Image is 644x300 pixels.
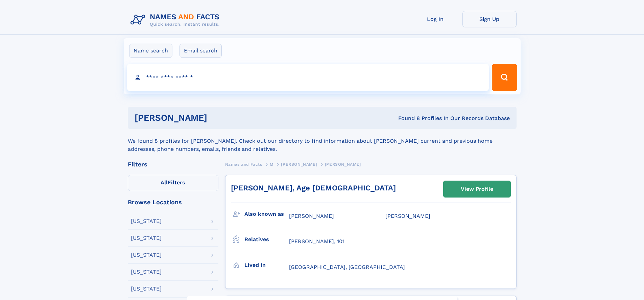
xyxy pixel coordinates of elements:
[289,264,405,270] span: [GEOGRAPHIC_DATA], [GEOGRAPHIC_DATA]
[131,286,162,292] div: [US_STATE]
[128,199,218,205] div: Browse Locations
[131,218,162,224] div: [US_STATE]
[289,213,334,219] span: [PERSON_NAME]
[128,129,517,153] div: We found 8 profiles for [PERSON_NAME]. Check out our directory to find information about [PERSON_...
[128,11,225,29] img: Logo Names and Facts
[127,64,489,91] input: search input
[408,11,462,27] a: Log In
[231,184,396,192] a: [PERSON_NAME], Age [DEMOGRAPHIC_DATA]
[244,259,289,271] h3: Lived in
[244,234,289,245] h3: Relatives
[270,162,273,167] span: M
[281,160,317,168] a: [PERSON_NAME]
[129,44,172,58] label: Name search
[128,161,218,167] div: Filters
[131,235,162,241] div: [US_STATE]
[461,181,493,197] div: View Profile
[444,181,510,197] a: View Profile
[270,160,273,168] a: M
[289,238,344,245] a: [PERSON_NAME], 101
[180,44,222,58] label: Email search
[385,213,430,219] span: [PERSON_NAME]
[161,179,168,186] span: All
[135,114,303,122] h1: [PERSON_NAME]
[281,162,317,167] span: [PERSON_NAME]
[128,175,218,191] label: Filters
[325,162,361,167] span: [PERSON_NAME]
[492,64,517,91] button: Search Button
[131,269,162,275] div: [US_STATE]
[244,208,289,220] h3: Also known as
[131,252,162,258] div: [US_STATE]
[303,115,510,122] div: Found 8 Profiles In Our Records Database
[225,160,262,168] a: Names and Facts
[462,11,517,27] a: Sign Up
